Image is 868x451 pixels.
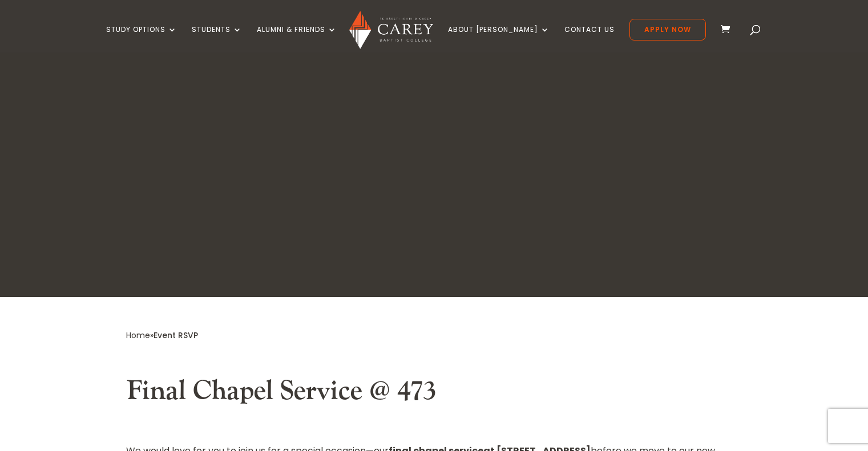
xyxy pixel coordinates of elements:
span: Event RSVP [154,330,198,341]
img: Carey Baptist College [349,11,433,49]
a: About [PERSON_NAME] [448,26,550,52]
a: Study Options [106,26,177,52]
span: » [126,330,198,341]
h2: Final Chapel Service @ 473 [126,375,742,413]
a: Contact Us [564,26,615,52]
a: Home [126,330,150,341]
a: Alumni & Friends [257,26,337,52]
a: Students [192,26,242,52]
a: Apply Now [629,19,706,40]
